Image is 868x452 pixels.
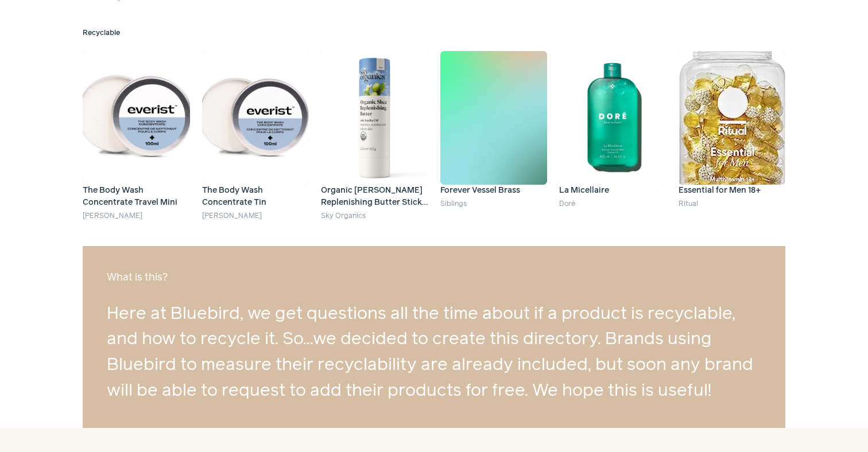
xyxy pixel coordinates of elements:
a: The Body Wash Concentrate Tin The Body Wash Concentrate Tin [202,51,309,209]
a: Forever Vessel Brass Forever Vessel Brass [440,51,548,197]
h4: Forever Vessel Brass [440,185,548,197]
a: Siblings [440,200,467,208]
a: Doré [559,200,575,208]
p: Here at Bluebird, we get questions all the time about if a product is recyclable, and how to recy... [107,302,761,404]
img: Forever Vessel Brass [440,51,548,185]
h2: Recyclable [83,28,785,38]
a: [PERSON_NAME] [202,212,262,220]
img: Essential for Men 18+ [679,51,786,185]
img: La Micellaire [559,51,666,185]
a: The Body Wash Concentrate Travel Mini The Body Wash Concentrate Travel Mini [83,51,190,209]
a: Essential for Men 18+ Essential for Men 18+ [679,51,786,197]
h4: Essential for Men 18+ [679,185,786,197]
a: Organic Shea Replenishing Butter Stick 2.3 OZ Organic [PERSON_NAME] Replenishing Butter Stick 2.3 OZ [321,51,428,209]
img: Organic Shea Replenishing Butter Stick 2.3 OZ [321,51,428,185]
h3: What is this? [107,270,761,285]
img: The Body Wash Concentrate Tin [202,51,309,185]
a: Ritual [679,200,698,208]
h4: La Micellaire [559,185,666,197]
h4: Organic Shea Replenishing Butter Stick 2.3 OZ [321,185,428,209]
a: [PERSON_NAME] [83,212,142,220]
a: Sky Organics [321,212,366,220]
a: La Micellaire La Micellaire [559,51,666,197]
img: The Body Wash Concentrate Travel Mini [83,51,190,185]
h4: The Body Wash Concentrate Tin [202,185,309,209]
h4: The Body Wash Concentrate Travel Mini [83,185,190,209]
